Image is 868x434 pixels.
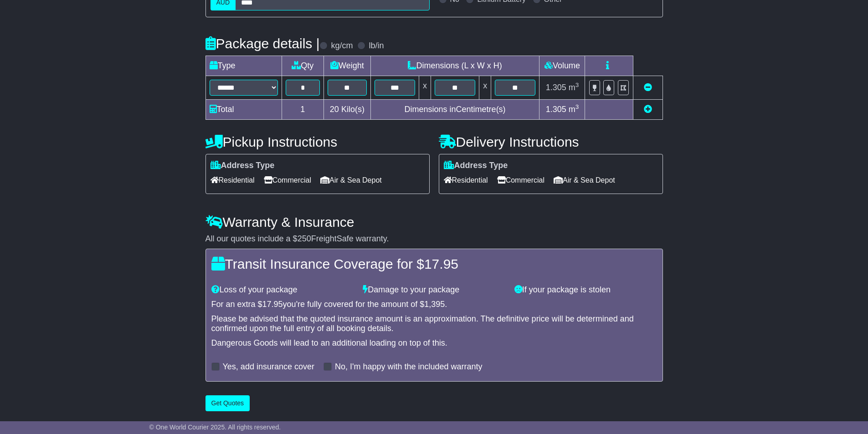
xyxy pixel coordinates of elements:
[211,338,657,348] div: Dangerous Goods will lead to an additional loading on top of this.
[539,56,585,76] td: Volume
[369,41,384,51] label: lb/in
[510,285,662,295] div: If your package is stolen
[330,105,339,114] span: 20
[575,103,579,110] sup: 3
[424,256,458,271] span: 17.95
[205,134,430,149] h4: Pickup Instructions
[497,173,544,187] span: Commercial
[644,105,652,114] a: Add new item
[205,234,663,244] div: All our quotes include a $ FreightSafe warranty.
[569,105,579,114] span: m
[205,36,320,51] h4: Package details |
[320,173,382,187] span: Air & Sea Depot
[370,56,539,76] td: Dimensions (L x W x H)
[211,173,255,187] span: Residential
[424,300,445,309] span: 1,395
[546,83,566,92] span: 1.305
[419,76,431,100] td: x
[324,56,371,76] td: Weight
[149,424,281,431] span: © One World Courier 2025. All rights reserved.
[211,300,657,310] div: For an extra $ you're fully covered for the amount of $ .
[205,214,663,230] h4: Warranty & Insurance
[264,173,311,187] span: Commercial
[211,314,657,334] div: Please be advised that the quoted insurance amount is an approximation. The definitive price will...
[211,161,275,171] label: Address Type
[439,134,663,149] h4: Delivery Instructions
[569,83,579,92] span: m
[358,285,510,295] div: Damage to your package
[282,100,324,120] td: 1
[644,83,652,92] a: Remove this item
[298,234,311,243] span: 250
[370,100,539,120] td: Dimensions in Centimetre(s)
[211,256,657,271] h4: Transit Insurance Coverage for $
[205,56,282,76] td: Type
[444,173,488,187] span: Residential
[207,285,359,295] div: Loss of your package
[335,362,483,372] label: No, I'm happy with the included warranty
[205,100,282,120] td: Total
[262,300,283,309] span: 17.95
[554,173,615,187] span: Air & Sea Depot
[546,105,566,114] span: 1.305
[282,56,324,76] td: Qty
[444,161,508,171] label: Address Type
[223,362,314,372] label: Yes, add insurance cover
[331,41,353,51] label: kg/cm
[479,76,491,100] td: x
[324,100,371,120] td: Kilo(s)
[575,82,579,88] sup: 3
[205,395,250,411] button: Get Quotes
